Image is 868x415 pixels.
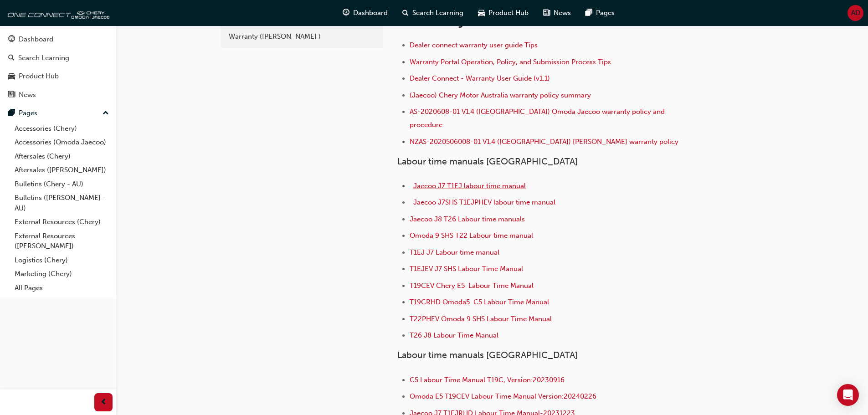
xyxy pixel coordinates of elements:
[536,4,578,22] a: news-iconNews
[410,298,549,306] a: T19CRHD Omoda5 C5 Labour Time Manual
[8,54,15,62] span: search-icon
[4,50,113,67] a: Search Learning
[18,53,69,63] div: Search Learning
[4,87,113,103] a: News
[395,4,471,22] a: search-iconSearch Learning
[397,350,578,360] span: Labour time manuals [GEOGRAPHIC_DATA]
[5,4,109,22] img: oneconnect
[11,281,113,295] a: All Pages
[596,8,615,18] span: Pages
[410,74,550,82] a: Dealer Connect - Warranty User Guide (v1.1)
[19,34,53,45] div: Dashboard
[410,58,611,66] a: Warranty Portal Operation, Policy, and Submission Process Tips
[11,163,113,177] a: Aftersales ([PERSON_NAME])
[410,282,534,290] a: T19CEV Chery E5 Labour Time Manual
[410,376,565,384] a: C5 Labour Time Manual T19C, Version:20230916
[353,8,388,18] span: Dashboard
[413,182,526,190] a: Jaecoo J7 T1EJ labour time manual
[410,91,591,99] a: (Jaecoo) Chery Motor Australia warranty policy summary
[410,215,525,223] a: Jaecoo J8 T26 Labour time manuals
[471,4,536,22] a: car-iconProduct Hub
[410,108,667,129] a: AS-2020608-01 V1.4 ([GEOGRAPHIC_DATA]) Omoda Jaecoo warranty policy and procedure
[11,122,113,136] a: Accessories (Chery)
[4,68,113,85] a: Product Hub
[586,7,592,19] span: pages-icon
[4,31,113,48] a: Dashboard
[410,331,498,339] a: T26 J8 Labour Time Manual
[224,29,379,45] a: Warranty ([PERSON_NAME] )
[488,8,529,18] span: Product Hub
[8,72,15,81] span: car-icon
[397,156,578,167] span: Labour time manuals [GEOGRAPHIC_DATA]
[11,149,113,164] a: Aftersales (Chery)
[554,8,571,18] span: News
[410,265,523,273] a: T1EJEV J7 SHS Labour Time Manual
[851,8,860,18] span: AD
[229,31,375,42] div: Warranty ([PERSON_NAME] )
[11,229,113,253] a: External Resources ([PERSON_NAME])
[8,109,15,118] span: pages-icon
[8,36,15,44] span: guage-icon
[335,4,395,22] a: guage-iconDashboard
[410,315,552,323] a: T22PHEV Omoda 9 SHS Labour Time Manual
[410,392,596,400] a: Omoda E5 T19CEV Labour Time Manual Version:20240226
[11,191,113,215] a: Bulletins ([PERSON_NAME] - AU)
[19,71,59,82] div: Product Hub
[8,91,15,99] span: news-icon
[11,253,113,267] a: Logistics (Chery)
[11,135,113,149] a: Accessories (Omoda Jaecoo)
[100,397,107,408] span: prev-icon
[410,138,678,146] a: NZAS-2020506008-01 V1.4 ([GEOGRAPHIC_DATA]) [PERSON_NAME] warranty policy
[578,4,622,22] a: pages-iconPages
[19,90,36,100] div: News
[4,105,113,122] button: Pages
[410,41,538,49] a: Dealer connect warranty user guide Tips
[478,7,485,19] span: car-icon
[4,29,113,105] button: DashboardSearch LearningProduct HubNews
[410,248,499,256] a: T1EJ J7 Labour time manual
[11,215,113,229] a: External Resources (Chery)
[11,177,113,191] a: Bulletins (Chery - AU)
[837,384,859,406] div: Open Intercom Messenger
[11,267,113,281] a: Marketing (Chery)
[413,198,555,206] a: Jaecoo J7SHS T1EJPHEV labour time manual
[343,7,349,19] span: guage-icon
[412,8,463,18] span: Search Learning
[543,7,550,19] span: news-icon
[103,108,109,119] span: up-icon
[847,5,863,21] button: AD
[402,7,409,19] span: search-icon
[410,231,533,240] a: Omoda 9 SHS T22 Labour time manual
[19,108,37,118] div: Pages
